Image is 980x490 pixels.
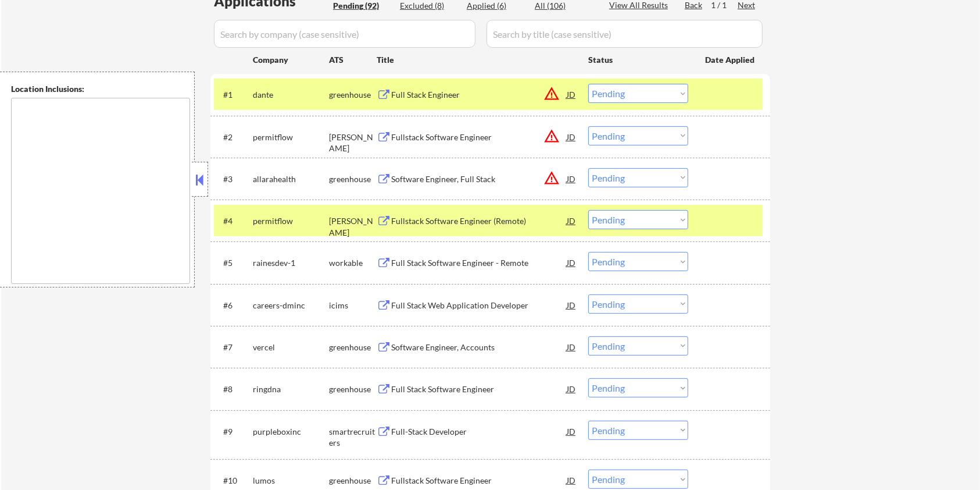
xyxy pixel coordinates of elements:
div: rainesdev-1 [253,257,329,269]
div: #8 [223,384,244,395]
div: #7 [223,342,244,353]
div: #10 [223,475,244,487]
div: JD [566,378,577,399]
div: Full Stack Software Engineer [391,384,567,395]
div: lumos [253,475,329,487]
div: JD [566,126,577,147]
input: Search by title (case sensitive) [487,20,763,48]
div: Software Engineer, Full Stack [391,173,567,185]
div: allarahealth [253,173,329,185]
div: #1 [223,89,244,101]
div: smartrecruiters [329,426,377,449]
div: greenhouse [329,342,377,353]
div: #5 [223,257,244,269]
div: workable [329,257,377,269]
div: JD [566,168,577,189]
div: JD [566,252,577,273]
div: #3 [223,173,244,185]
div: greenhouse [329,475,377,487]
div: greenhouse [329,384,377,395]
div: [PERSON_NAME] [329,215,377,238]
div: JD [566,210,577,231]
input: Search by company (case sensitive) [214,20,475,48]
div: Fullstack Software Engineer (Remote) [391,215,567,227]
div: Company [253,54,329,66]
div: #6 [223,300,244,311]
div: Full Stack Web Application Developer [391,300,567,311]
div: [PERSON_NAME] [329,132,377,154]
div: Date Applied [705,54,756,66]
div: JD [566,336,577,357]
div: Title [377,54,577,66]
div: JD [566,84,577,105]
div: icims [329,300,377,311]
div: Full-Stack Developer [391,426,567,438]
div: Status [588,49,688,70]
div: careers-dminc [253,300,329,311]
div: ringdna [253,384,329,395]
div: permitflow [253,215,329,227]
div: #4 [223,215,244,227]
div: purpleboxinc [253,426,329,438]
div: JD [566,294,577,315]
div: Location Inclusions: [11,83,190,95]
div: #2 [223,132,244,143]
div: Fullstack Software Engineer [391,132,567,143]
div: #9 [223,426,244,438]
div: ATS [329,54,377,66]
div: Full Stack Software Engineer - Remote [391,257,567,269]
div: Full Stack Engineer [391,89,567,101]
div: greenhouse [329,89,377,101]
div: dante [253,89,329,101]
div: vercel [253,342,329,353]
button: warning_amber [543,170,560,186]
div: Software Engineer, Accounts [391,342,567,353]
button: warning_amber [543,86,560,102]
button: warning_amber [543,128,560,144]
div: JD [566,421,577,442]
div: greenhouse [329,173,377,185]
div: permitflow [253,132,329,143]
div: Fullstack Software Engineer [391,475,567,487]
